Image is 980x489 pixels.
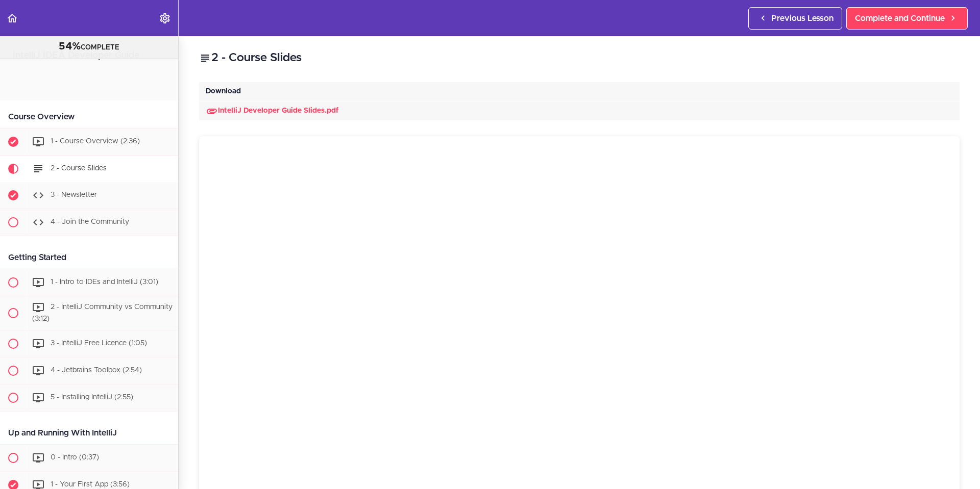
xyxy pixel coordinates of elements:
span: 3 - Newsletter [51,191,97,198]
a: DownloadIntelliJ Developer Guide Slides.pdf [206,107,338,114]
a: Complete and Continue [846,7,968,30]
div: COMPLETE [13,40,165,54]
span: 1 - Intro to IDEs and IntelliJ (3:01) [51,278,158,286]
span: 0 - Intro (0:37) [51,454,99,461]
svg: Settings Menu [159,12,171,24]
span: 4 - Jetbrains Toolbox (2:54) [51,367,142,374]
span: 1 - Course Overview (2:36) [51,138,140,145]
svg: Download [206,105,218,117]
svg: Back to course curriculum [6,12,18,24]
span: 5 - Installing IntelliJ (2:55) [51,394,133,401]
span: 54% [59,41,81,52]
span: Previous Lesson [771,12,834,24]
span: 4 - Join the Community [51,218,129,225]
span: 1 - Your First App (3:56) [51,481,130,488]
span: 3 - IntelliJ Free Licence (1:05) [51,340,147,347]
span: Complete and Continue [855,12,945,24]
div: Download [199,82,960,101]
span: 2 - Course Slides [51,165,107,172]
span: 2 - IntelliJ Community vs Community (3:12) [32,303,173,322]
a: Previous Lesson [748,7,842,30]
h2: 2 - Course Slides [199,49,960,67]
